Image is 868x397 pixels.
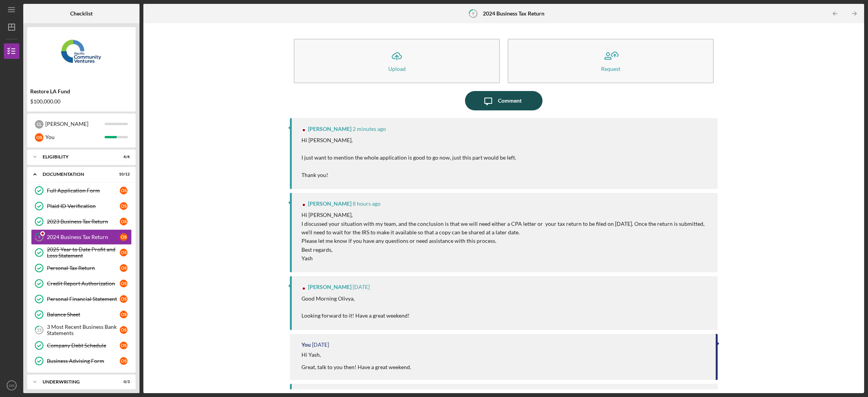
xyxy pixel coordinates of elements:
a: Company Debt ScheduleOS [31,338,132,353]
div: Company Debt Schedule [47,342,120,349]
div: O S [120,202,127,210]
div: C L [35,120,43,129]
a: 153 Most Recent Business Bank StatementsOS [31,322,132,338]
div: O S [120,233,127,241]
div: [PERSON_NAME] [308,284,351,290]
a: Full Application FormOS [31,183,132,198]
div: $100,000.00 [30,98,133,105]
p: Best regards, [301,246,710,254]
div: O S [120,357,127,365]
div: O S [120,249,127,256]
div: Full Application Form [47,187,120,194]
img: Product logo [27,31,136,77]
div: Business Advising Form [47,358,120,364]
time: 2025-09-25 16:16 [353,284,370,290]
tspan: 9 [38,235,41,240]
a: Plaid ID VerificationOS [31,198,132,214]
div: Comment [498,91,522,110]
div: Upload [388,66,406,72]
text: OS [9,383,14,388]
a: Balance SheetOS [31,307,132,322]
div: 0 / 3 [116,380,130,384]
div: 6 / 6 [116,155,130,159]
p: Yash [301,254,710,263]
button: Comment [465,91,542,110]
div: Request [601,66,620,72]
div: O S [35,133,43,142]
div: [PERSON_NAME] [308,201,351,207]
div: Balance Sheet [47,311,120,318]
b: 2024 Business Tax Return [483,10,544,17]
a: Credit Report AuthorizationOS [31,276,132,291]
div: O S [120,264,127,272]
p: Hi [PERSON_NAME], [301,211,710,219]
div: O S [120,187,127,194]
div: Documentation [43,172,110,177]
p: I discussed your situation with my team, and the conclusion is that we will need either a CPA let... [301,220,710,237]
div: You [301,342,311,348]
div: O S [120,311,127,318]
div: [PERSON_NAME] [45,117,105,131]
div: O S [120,342,127,349]
a: Personal Tax ReturnOS [31,260,132,276]
a: Personal Financial StatementOS [31,291,132,307]
div: Eligibility [43,155,110,159]
a: Business Advising FormOS [31,353,132,369]
div: 2025 Year to Date Profit and Loss Statement [47,246,120,259]
tspan: 15 [37,328,41,333]
button: Request [508,39,714,83]
button: Upload [294,39,500,83]
div: Restore LA Fund [30,88,133,95]
div: Personal Tax Return [47,265,120,271]
div: [PERSON_NAME] [308,126,351,132]
div: Plaid ID Verification [47,203,120,209]
div: 10 / 12 [116,172,130,177]
div: You [45,131,105,144]
div: Credit Report Authorization [47,280,120,287]
div: Hi Yash, Great, talk to you then! Have a great weekend. [301,352,411,370]
a: 92024 Business Tax ReturnOS [31,229,132,245]
div: 3 Most Recent Business Bank Statements [47,324,120,336]
p: Hi [PERSON_NAME], I just want to mention the whole application is good to go now, just this part ... [301,136,516,179]
div: O S [120,326,127,334]
div: O S [120,295,127,303]
time: 2025-09-30 16:07 [353,201,381,207]
time: 2025-09-30 23:37 [353,126,386,132]
div: Personal Financial Statement [47,296,120,302]
a: 2025 Year to Date Profit and Loss StatementOS [31,245,132,260]
tspan: 9 [472,11,475,16]
div: 2023 Business Tax Return [47,218,120,225]
div: O S [120,280,127,287]
button: OS [4,378,19,393]
a: 2023 Business Tax ReturnOS [31,214,132,229]
div: 2024 Business Tax Return [47,234,120,240]
div: O S [120,218,127,225]
p: Good Morning Olivya, Looking forward to it! Have a great weekend! [301,294,410,320]
p: Please let me know if you have any questions or need assistance with this process. [301,237,710,245]
div: Underwriting [43,380,110,384]
b: Checklist [70,10,93,17]
time: 2025-09-25 00:03 [312,342,329,348]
